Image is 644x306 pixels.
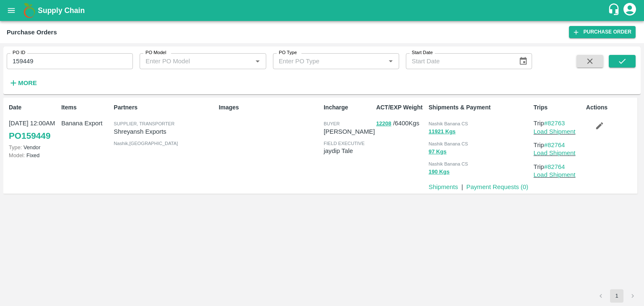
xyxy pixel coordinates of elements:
p: [PERSON_NAME] [324,127,375,136]
p: Items [61,103,110,112]
label: Start Date [412,49,433,56]
label: PO ID [13,49,25,56]
input: Enter PO Type [275,56,372,67]
span: Supplier, Transporter [114,121,174,126]
button: Open [252,56,263,67]
b: Supply Chain [38,6,85,15]
input: Enter PO Model [142,56,239,67]
label: PO Type [279,49,297,56]
p: Fixed [9,151,58,159]
span: Nashik Banana CS [428,161,468,166]
a: Purchase Order [569,26,636,38]
button: 12208 [376,119,391,129]
span: field executive [324,141,365,146]
p: Trip [534,119,583,128]
p: Shipments & Payment [428,103,530,112]
p: Date [9,103,58,112]
button: More [7,76,39,90]
p: [DATE] 12:00AM [9,119,58,128]
a: Shipments [428,184,458,190]
a: Load Shipment [534,150,576,156]
div: customer-support [608,3,622,18]
nav: pagination navigation [593,289,641,303]
div: Purchase Orders [7,27,57,38]
button: 190 Kgs [428,167,449,177]
p: Trips [534,103,583,112]
a: Payment Requests (0) [466,184,528,190]
button: 97 Kgs [428,147,447,157]
a: #82763 [544,120,565,127]
span: Model: [9,152,25,158]
a: PO159449 [9,128,50,143]
button: open drawer [2,1,21,20]
a: Load Shipment [534,128,576,135]
a: Load Shipment [534,171,576,178]
p: Trip [534,162,583,171]
a: #82764 [544,142,565,148]
button: 11921 Kgs [428,127,455,137]
p: Images [219,103,320,112]
p: Banana Export [61,119,110,128]
p: Actions [586,103,635,112]
span: Nashik Banana CS [428,141,468,146]
p: Shreyansh Exports [114,127,215,136]
span: Nashik Banana CS [428,121,468,126]
input: Enter PO ID [7,53,133,69]
label: PO Model [145,49,166,56]
p: / 6400 Kgs [376,119,425,128]
span: buyer [324,121,340,126]
strong: More [18,80,37,86]
p: Incharge [324,103,373,112]
p: Partners [114,103,215,112]
img: logo [21,2,38,19]
div: account of current user [622,2,637,19]
p: Trip [534,140,583,150]
p: jaydip Tale [324,146,373,156]
div: | [458,179,463,192]
span: Nashik , [GEOGRAPHIC_DATA] [114,141,178,146]
button: Open [385,56,396,67]
a: Supply Chain [38,5,608,16]
a: #82764 [544,163,565,170]
p: Vendor [9,143,58,151]
p: ACT/EXP Weight [376,103,425,112]
span: Type: [9,144,22,150]
button: Choose date [515,53,531,69]
button: page 1 [610,289,623,303]
input: Start Date [406,53,512,69]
